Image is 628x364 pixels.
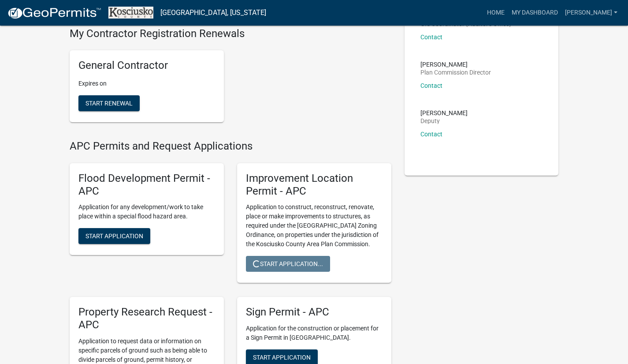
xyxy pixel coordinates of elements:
p: [PERSON_NAME] [420,61,491,68]
button: Start Application [78,228,150,244]
a: Home [483,4,508,21]
a: Contact [420,131,442,138]
a: [GEOGRAPHIC_DATA], [US_STATE] [160,5,266,20]
h5: Flood Development Permit - APC [78,172,215,198]
p: Expires on [78,79,215,88]
span: Start Application [253,354,311,361]
img: Kosciusko County, Indiana [108,7,153,19]
span: Start Renewal [85,100,133,107]
button: Start Application... [246,256,330,272]
a: Contact [420,34,442,41]
h5: General Contractor [78,59,215,72]
p: Application for the construction or placement for a Sign Permit in [GEOGRAPHIC_DATA]. [246,324,383,342]
p: Application to construct, reconstruct, renovate, place or make improvements to structures, as req... [246,203,383,249]
p: Application for any development/work to take place within a special flood hazard area. [78,203,215,221]
span: Start Application... [253,260,323,267]
p: [PERSON_NAME] [420,110,468,116]
a: Contact [420,82,442,89]
h4: APC Permits and Request Applications [70,140,391,153]
h5: Sign Permit - APC [246,306,383,319]
span: Start Application [85,233,143,240]
h5: Improvement Location Permit - APC [246,172,383,198]
h4: My Contractor Registration Renewals [70,27,391,40]
a: My Dashboard [508,4,561,21]
p: Plan Commission Director [420,69,491,75]
a: [PERSON_NAME] [561,4,621,21]
wm-registration-list-section: My Contractor Registration Renewals [70,27,391,130]
h5: Property Research Request - APC [78,306,215,331]
p: Deputy [420,118,468,124]
button: Start Renewal [78,95,140,111]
